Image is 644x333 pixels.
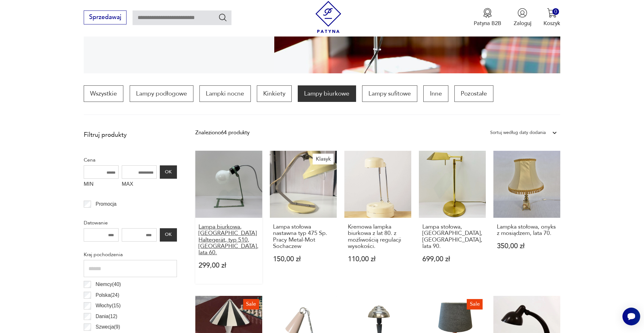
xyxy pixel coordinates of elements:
[474,8,501,27] a: Ikona medaluPatyna B2B
[84,250,177,259] p: Kraj pochodzenia
[195,129,250,137] div: Znaleziono 64 produkty
[84,85,123,102] a: Wszystkie
[84,156,177,164] p: Cena
[270,151,337,284] a: KlasykLampa stołowa nastawna typ 475 Sp. Pracy Metal-Mot SochaczewLampa stołowa nastawna typ 475 ...
[160,165,177,179] button: OK
[419,151,486,284] a: Lampa stołowa, Holtkotter, Niemcy, lata 90.Lampa stołowa, [GEOGRAPHIC_DATA], [GEOGRAPHIC_DATA], l...
[195,151,262,284] a: Lampa biurkowa, Berlin Haltegerät, typ 510, Niemcy, lata 60.Lampa biurkowa, [GEOGRAPHIC_DATA] Hal...
[454,85,493,102] a: Pozostałe
[84,219,177,227] p: Datowanie
[218,13,227,22] button: Szukaj
[96,200,117,208] p: Promocja
[84,10,127,24] button: Sprzedawaj
[199,85,250,102] a: Lampki nocne
[514,8,531,27] button: Zaloguj
[122,179,157,191] label: MAX
[344,151,411,284] a: Kremowa lampka biurkowa z lat 80. z możliwością regulacji wysokości.Kremowa lampka biurkowa z lat...
[130,85,193,102] a: Lampy podłogowe
[96,280,121,289] p: Niemcy ( 40 )
[298,85,356,102] a: Lampy biurkowe
[517,8,527,18] img: Ikonka użytkownika
[483,8,492,18] img: Ikona medalu
[96,323,120,331] p: Szwecja ( 9 )
[96,302,121,310] p: Włochy ( 15 )
[493,151,560,284] a: Lampka stołowa, onyks z mosiądzem, lata 70.Lampka stołowa, onyks z mosiądzem, lata 70.350,00 zł
[497,243,557,250] p: 350,00 zł
[273,224,333,250] h3: Lampa stołowa nastawna typ 475 Sp. Pracy Metal-Mot Sochaczew
[84,131,177,139] p: Filtruj produkty
[552,8,559,15] div: 0
[474,8,501,27] button: Patyna B2B
[312,1,344,33] img: Patyna - sklep z meblami i dekoracjami vintage
[422,224,482,250] h3: Lampa stołowa, [GEOGRAPHIC_DATA], [GEOGRAPHIC_DATA], lata 90.
[348,224,408,250] h3: Kremowa lampka biurkowa z lat 80. z możliwością regulacji wysokości.
[547,8,557,18] img: Ikona koszyka
[96,291,120,299] p: Polska ( 24 )
[622,308,640,325] iframe: Smartsupp widget button
[273,256,333,263] p: 150,00 zł
[490,129,546,137] div: Sortuj według daty dodania
[423,85,448,102] a: Inne
[543,20,560,27] p: Koszyk
[362,85,417,102] a: Lampy sufitowe
[543,8,560,27] button: 0Koszyk
[257,85,292,102] a: Kinkiety
[497,224,557,237] h3: Lampka stołowa, onyks z mosiądzem, lata 70.
[422,256,482,263] p: 699,00 zł
[198,224,258,256] h3: Lampa biurkowa, [GEOGRAPHIC_DATA] Haltegerät, typ 510, [GEOGRAPHIC_DATA], lata 60.
[96,312,118,321] p: Dania ( 12 )
[198,262,258,269] p: 299,00 zł
[160,228,177,242] button: OK
[84,15,127,20] a: Sprzedawaj
[474,20,501,27] p: Patyna B2B
[514,20,531,27] p: Zaloguj
[348,256,408,263] p: 110,00 zł
[84,179,119,191] label: MIN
